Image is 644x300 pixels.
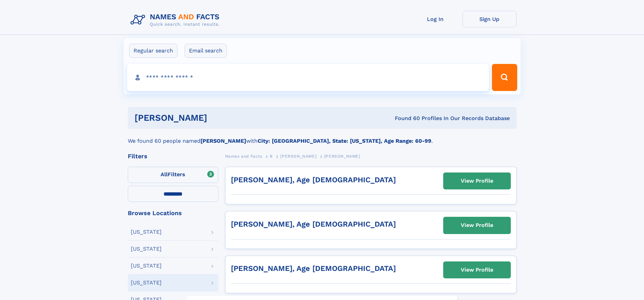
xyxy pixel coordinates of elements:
div: View Profile [461,262,493,278]
a: [PERSON_NAME], Age [DEMOGRAPHIC_DATA] [231,176,396,184]
div: View Profile [461,217,493,233]
b: City: [GEOGRAPHIC_DATA], State: [US_STATE], Age Range: 60-99 [258,138,431,144]
a: B [270,152,273,160]
button: Search Button [492,64,517,91]
span: [PERSON_NAME] [324,154,360,159]
a: View Profile [444,173,510,189]
div: Browse Locations [128,210,218,216]
span: B [270,154,273,159]
a: [PERSON_NAME] [280,152,316,160]
span: All [161,171,168,178]
a: [PERSON_NAME], Age [DEMOGRAPHIC_DATA] [231,264,396,273]
h1: [PERSON_NAME] [135,114,301,122]
a: View Profile [444,262,510,278]
div: View Profile [461,173,493,189]
div: [US_STATE] [131,263,162,269]
div: [US_STATE] [131,280,162,285]
a: [PERSON_NAME], Age [DEMOGRAPHIC_DATA] [231,220,396,228]
span: [PERSON_NAME] [280,154,316,159]
div: Filters [128,153,218,159]
div: [US_STATE] [131,246,162,252]
input: search input [127,64,489,91]
a: Names and Facts [225,152,262,160]
a: Sign Up [462,11,517,27]
b: [PERSON_NAME] [200,138,246,144]
a: Log In [408,11,462,27]
div: Found 60 Profiles In Our Records Database [301,115,510,122]
label: Filters [128,167,218,183]
img: Logo Names and Facts [128,11,225,29]
label: Regular search [129,44,177,58]
div: We found 60 people named with . [128,129,517,145]
label: Email search [185,44,227,58]
a: View Profile [444,217,510,233]
div: [US_STATE] [131,229,162,235]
